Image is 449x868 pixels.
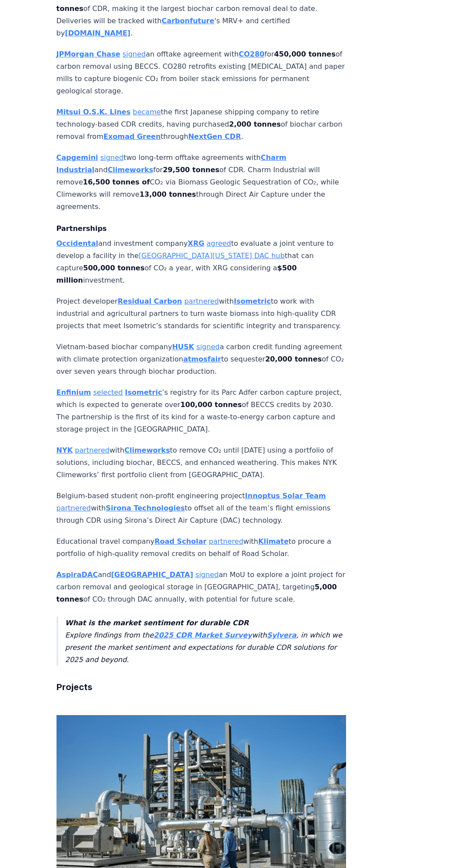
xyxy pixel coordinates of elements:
a: partnered [57,504,91,512]
strong: What is the market sentiment for durable CDR [65,619,249,627]
strong: 500,000 tonnes [83,264,145,272]
a: Climeworks [124,446,170,454]
a: became [133,108,161,116]
p: and an MoU to explore a joint project for carbon removal and geological storage in [GEOGRAPHIC_DA... [57,569,346,606]
strong: 29,500 tonnes [163,166,219,174]
a: Capgemini [57,153,98,162]
a: Isometric [234,297,271,305]
a: Klimate [258,537,289,546]
a: Isometric [125,388,162,397]
a: Sylvera [267,631,296,639]
a: signed [196,343,219,351]
a: Carbonfuture [162,17,214,25]
a: JPMorgan Chase [57,50,120,58]
p: ’s registry for its Parc Adfer carbon capture project, which is expected to generate over of BECC... [57,386,346,436]
a: [GEOGRAPHIC_DATA] [111,570,193,579]
p: Project developer with to work with industrial and agricultural partners to turn waste biomass in... [57,295,346,332]
p: two long-term offtake agreements with and for of CDR. Charm Industrial will remove CO₂ via Biomas... [57,152,346,213]
p: Belgium-based student non-profit engineering project with to offset all of the team’s flight emis... [57,490,346,527]
a: partnered [75,446,110,454]
a: Road Scholar [155,537,207,546]
p: Vietnam-based biochar company a carbon credit funding agreement with climate protection organizat... [57,341,346,378]
strong: 16,500 tonnes of [83,178,150,186]
p: with to remove CO₂ until [DATE] using a portfolio of solutions, including biochar, BECCS, and enh... [57,444,346,481]
a: partnered [184,297,219,305]
strong: 100,000 tonnes [180,400,242,409]
a: Sirona Technologies [106,504,184,512]
a: Innoptus Solar Team [245,492,326,500]
a: Enfinium [57,388,91,397]
p: the first Japanese shipping company to retire technology-based CDR credits, having purchased of b... [57,106,346,143]
p: an offtake agreement with for of carbon removal using BECCS. CO280 retrofits existing [MEDICAL_DA... [57,48,346,97]
a: [DOMAIN_NAME] [65,29,131,37]
a: agreed [206,239,231,248]
a: signed [123,50,146,58]
a: Residual Carbon [117,297,182,305]
p: Educational travel company with to procure a portfolio of high-quality removal credits on behalf ... [57,535,346,560]
strong: Partnerships [57,224,107,233]
a: AspiraDAC [57,570,98,579]
a: XRG [188,239,205,248]
a: signed [195,570,219,579]
a: NYK [57,446,73,454]
a: Exomad Green [103,132,161,141]
a: Climeworks [108,166,153,174]
a: CO280 [239,50,265,58]
a: partnered [209,537,244,546]
a: selected [93,388,123,397]
strong: 2,000 tonnes [229,120,281,128]
a: 2025 CDR Market Survey [154,631,252,639]
a: [GEOGRAPHIC_DATA][US_STATE] DAC hub [139,252,285,260]
a: signed [100,153,124,162]
a: HUSK [172,343,194,351]
strong: 13,000 tonnes [139,190,196,198]
a: Occidental [57,239,99,248]
strong: Projects [57,682,92,692]
strong: 450,000 tonnes [274,50,336,58]
a: Mitsui O.S.K. Lines [57,108,131,116]
a: atmosfair [183,355,221,363]
em: Explore findings from the with , in which we present the market sentiment and expectations for du... [65,619,343,664]
p: and investment company to evaluate a joint venture to develop a facility in the that can capture ... [57,237,346,287]
strong: 20,000 tonnes [265,355,322,363]
a: NextGen CDR [188,132,241,141]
